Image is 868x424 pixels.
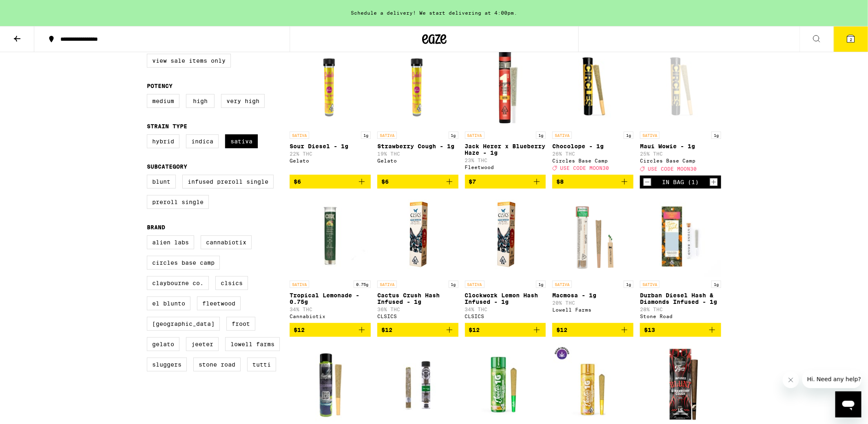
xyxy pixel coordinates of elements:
[640,292,721,305] p: Durban Diesel Hash & Diamonds Infused - 1g
[290,46,371,127] img: Gelato - Sour Diesel - 1g
[290,292,371,305] p: Tropical Lemonade - 0.75g
[644,327,655,333] span: $13
[290,143,371,149] p: Sour Diesel - 1g
[640,195,721,277] img: Stone Road - Durban Diesel Hash & Diamonds Infused - 1g
[147,123,187,130] legend: Strain Type
[225,134,258,148] label: Sativa
[186,94,215,108] label: High
[850,37,852,42] span: 2
[147,54,231,68] label: View Sale Items Only
[193,358,241,371] label: Stone Road
[552,132,572,139] p: SATIVA
[465,175,546,189] button: Add to bag
[552,158,633,163] div: Circles Base Camp
[147,195,209,209] label: Preroll Single
[711,281,721,288] p: 1g
[290,132,309,139] p: SATIVA
[147,235,194,249] label: Alien Labs
[377,46,458,127] img: Gelato - Strawberry Cough - 1g
[552,307,633,312] div: Lowell Farms
[377,281,397,288] p: SATIVA
[478,195,533,277] img: CLSICS - Clockwork Lemon Hash Infused - 1g
[147,256,220,270] label: Circles Base Camp
[469,178,476,185] span: $7
[802,370,861,388] iframe: Message from company
[783,372,799,388] iframe: Close message
[147,83,173,89] legend: Potency
[354,281,371,288] p: 0.75g
[147,94,179,108] label: Medium
[390,195,445,277] img: CLSICS - Cactus Crush Hash Infused - 1g
[186,134,219,148] label: Indica
[624,132,633,139] p: 1g
[711,132,721,139] p: 1g
[290,323,371,337] button: Add to bag
[147,163,187,170] legend: Subcategory
[290,195,371,277] img: Cannabiotix - Tropical Lemonade - 0.75g
[147,224,165,231] legend: Brand
[290,195,371,323] a: Open page for Tropical Lemonade - 0.75g from Cannabiotix
[147,337,179,351] label: Gelato
[835,391,861,417] iframe: Button to launch messaging window
[225,337,280,351] label: Lowell Farms
[640,195,721,323] a: Open page for Durban Diesel Hash & Diamonds Infused - 1g from Stone Road
[465,314,546,319] div: CLSICS
[449,281,458,288] p: 1g
[536,132,546,139] p: 1g
[643,178,651,186] button: Decrement
[640,314,721,319] div: Stone Road
[147,297,190,310] label: El Blunto
[640,143,721,149] p: Maui Wowie - 1g
[449,132,458,139] p: 1g
[294,178,301,185] span: $6
[465,195,546,323] a: Open page for Clockwork Lemon Hash Infused - 1g from CLSICS
[624,281,633,288] p: 1g
[552,195,633,323] a: Open page for Macmosa - 1g from Lowell Farms
[552,281,572,288] p: SATIVA
[290,307,371,312] p: 34% THC
[552,46,633,175] a: Open page for Chocolope - 1g from Circles Base Camp
[361,132,371,139] p: 1g
[381,327,392,333] span: $12
[221,94,265,108] label: Very High
[552,195,633,277] img: Lowell Farms - Macmosa - 1g
[465,46,546,175] a: Open page for Jack Herer x Blueberry Haze - 1g from Fleetwood
[640,132,660,139] p: SATIVA
[465,165,546,170] div: Fleetwood
[469,327,480,333] span: $12
[640,307,721,312] p: 28% THC
[640,323,721,337] button: Add to bag
[290,46,371,175] a: Open page for Sour Diesel - 1g from Gelato
[648,166,697,171] span: USE CODE MOON30
[377,151,458,156] p: 19% THC
[182,175,274,189] label: Infused Preroll Single
[552,46,633,127] img: Circles Base Camp - Chocolope - 1g
[556,327,567,333] span: $12
[147,134,179,148] label: Hybrid
[465,143,546,156] p: Jack Herer x Blueberry Haze - 1g
[552,300,633,305] p: 20% THC
[662,179,699,185] div: In Bag (1)
[147,276,209,290] label: Claybourne Co.
[215,276,248,290] label: CLSICS
[290,158,371,163] div: Gelato
[377,195,458,323] a: Open page for Cactus Crush Hash Infused - 1g from CLSICS
[377,175,458,189] button: Add to bag
[197,297,241,310] label: Fleetwood
[640,281,660,288] p: SATIVA
[465,323,546,337] button: Add to bag
[640,151,721,156] p: 25% THC
[710,178,718,186] button: Increment
[294,327,305,333] span: $12
[290,314,371,319] div: Cannabiotix
[377,143,458,149] p: Strawberry Cough - 1g
[377,132,397,139] p: SATIVA
[552,292,633,299] p: Macmosa - 1g
[201,235,252,249] label: Cannabiotix
[377,307,458,312] p: 36% THC
[290,175,371,189] button: Add to bag
[290,281,309,288] p: SATIVA
[552,175,633,189] button: Add to bag
[560,165,609,171] span: USE CODE MOON30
